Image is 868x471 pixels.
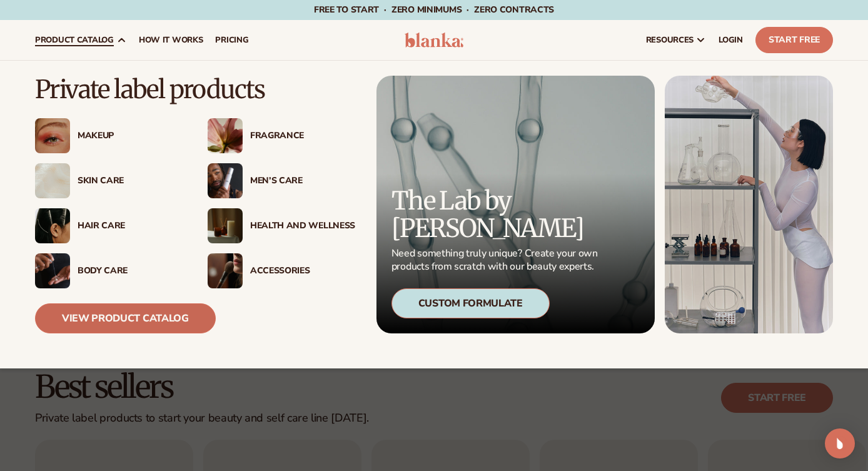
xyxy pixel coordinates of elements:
a: LOGIN [712,20,749,60]
a: Cream moisturizer swatch. Skin Care [35,163,183,198]
div: Makeup [78,131,183,141]
a: Female hair pulled back with clips. Hair Care [35,208,183,243]
div: Hair Care [78,221,183,231]
img: Female with makeup brush. [208,253,243,288]
a: Start Free [755,27,833,53]
img: Pink blooming flower. [208,118,243,153]
img: logo [405,33,463,48]
span: LOGIN [719,35,743,45]
span: resources [646,35,694,45]
a: resources [640,20,712,60]
img: Cream moisturizer swatch. [35,163,70,198]
p: Private label products [35,76,355,103]
a: Microscopic product formula. The Lab by [PERSON_NAME] Need something truly unique? Create your ow... [376,76,655,333]
a: Male hand applying moisturizer. Body Care [35,253,183,288]
div: Open Intercom Messenger [825,428,855,458]
div: Body Care [78,266,183,276]
a: Pink blooming flower. Fragrance [208,118,355,153]
a: How It Works [133,20,209,60]
a: Female with makeup brush. Accessories [208,253,355,288]
div: Men’s Care [250,176,355,186]
img: Candles and incense on table. [208,208,243,243]
span: Free to start · ZERO minimums · ZERO contracts [314,4,554,16]
p: The Lab by [PERSON_NAME] [391,187,602,242]
div: Health And Wellness [250,221,355,231]
img: Female in lab with equipment. [665,76,833,333]
div: Fragrance [250,131,355,141]
a: Candles and incense on table. Health And Wellness [208,208,355,243]
a: Male holding moisturizer bottle. Men’s Care [208,163,355,198]
span: pricing [215,35,248,45]
div: Skin Care [78,176,183,186]
span: How It Works [139,35,203,45]
a: Female with glitter eye makeup. Makeup [35,118,183,153]
div: Accessories [250,266,355,276]
span: product catalog [35,35,114,45]
a: product catalog [29,20,133,60]
img: Female with glitter eye makeup. [35,118,70,153]
a: View Product Catalog [35,303,216,333]
p: Need something truly unique? Create your own products from scratch with our beauty experts. [391,247,602,273]
img: Male hand applying moisturizer. [35,253,70,288]
img: Male holding moisturizer bottle. [208,163,243,198]
div: Custom Formulate [391,288,550,318]
img: Female hair pulled back with clips. [35,208,70,243]
a: pricing [209,20,255,60]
